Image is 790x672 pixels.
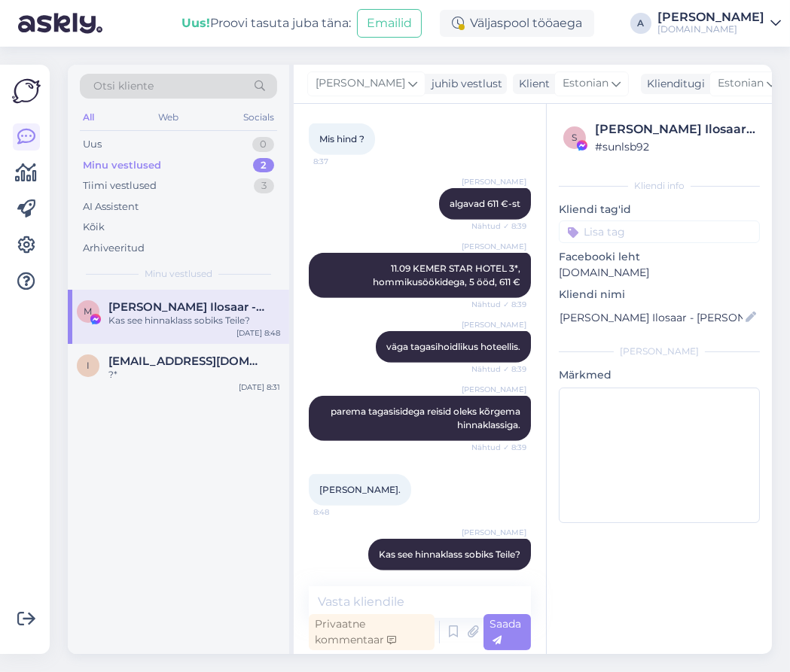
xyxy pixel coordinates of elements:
[426,76,502,92] div: juhib vestlust
[641,76,705,92] div: Klienditugi
[319,484,401,495] span: [PERSON_NAME].
[657,11,764,23] div: [PERSON_NAME]
[357,9,422,38] button: Emailid
[373,263,523,287] span: 11.09 KEMER STAR HOTEL 3*, hommikusöökidega, 5 ööd, 611 €
[559,367,760,383] p: Märkmed
[145,267,212,281] span: Minu vestlused
[559,179,760,193] div: Kliendi info
[560,309,743,326] input: Lisa nimi
[84,306,93,317] span: M
[108,300,265,314] span: Maris-Karmelia Ilosaar - Mikson
[490,617,521,646] span: Saada
[462,527,526,538] span: [PERSON_NAME]
[87,360,90,371] span: i
[657,11,781,35] a: [PERSON_NAME][DOMAIN_NAME]
[319,133,364,144] span: Mis hind ?
[563,75,609,92] span: Estonian
[252,137,274,152] div: 0
[559,202,760,217] p: Kliendi tag'id
[440,10,594,37] div: Väljaspool tööaega
[313,156,370,167] span: 8:37
[470,220,526,232] span: Nähtud ✓ 8:39
[595,138,755,155] div: # sunlsb92
[559,287,760,303] p: Kliendi nimi
[83,199,139,214] div: AI Assistent
[156,108,182,127] div: Web
[331,406,523,430] span: parema tagasisidega reisid oleks kõrgema hinnaklassiga.
[316,75,405,92] span: [PERSON_NAME]
[572,132,578,143] span: s
[462,384,526,395] span: [PERSON_NAME]
[559,249,760,265] p: Facebooki leht
[80,108,97,127] div: All
[559,265,760,281] p: [DOMAIN_NAME]
[309,614,435,650] div: Privaatne kommentaar
[93,78,154,94] span: Otsi kliente
[108,314,280,327] div: Kas see hinnaklass sobiks Teile?
[470,299,526,310] span: Nähtud ✓ 8:39
[254,178,274,193] div: 3
[470,363,526,375] span: Nähtud ✓ 8:39
[83,158,161,173] div: Minu vestlused
[379,549,520,560] span: Kas see hinnaklass sobiks Teile?
[450,198,520,209] span: algavad 611 €-st
[236,327,280,339] div: [DATE] 8:48
[595,120,755,138] div: [PERSON_NAME] Ilosaar - [PERSON_NAME]
[240,108,277,127] div: Socials
[313,506,370,518] span: 8:48
[253,158,274,173] div: 2
[83,137,102,152] div: Uus
[181,14,351,32] div: Proovi tasuta juba täna:
[513,76,550,92] div: Klient
[462,319,526,330] span: [PERSON_NAME]
[462,241,526,252] span: [PERSON_NAME]
[83,241,145,256] div: Arhiveeritud
[657,23,764,35] div: [DOMAIN_NAME]
[470,571,526,582] span: Nähtud ✓ 8:50
[181,16,210,30] b: Uus!
[470,442,526,453] span: Nähtud ✓ 8:39
[239,382,280,393] div: [DATE] 8:31
[12,77,41,105] img: Askly Logo
[386,341,520,352] span: väga tagasihoidlikus hoteellis.
[559,220,760,243] input: Lisa tag
[462,176,526,187] span: [PERSON_NAME]
[83,178,157,193] div: Tiimi vestlused
[108,354,265,368] span: ingridkristel@gmail.com
[83,220,105,235] div: Kõik
[718,75,764,92] span: Estonian
[559,345,760,358] div: [PERSON_NAME]
[630,13,651,34] div: A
